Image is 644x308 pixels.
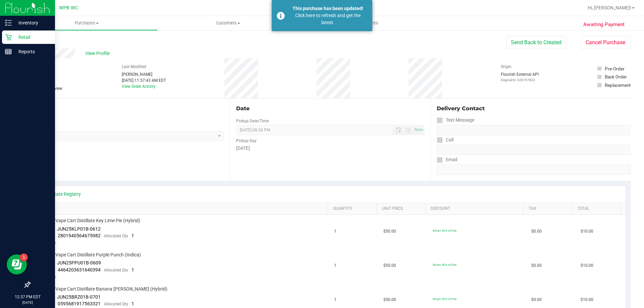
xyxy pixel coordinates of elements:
[506,36,566,49] button: Send Back to Created
[437,135,453,145] label: Call
[5,19,12,26] inline-svg: Inventory
[122,84,156,89] a: View Order Activity
[236,118,269,124] label: Pickup Date/Time
[382,206,423,211] a: Unit Price
[383,297,396,303] span: $50.00
[605,82,631,88] div: Replacement
[40,206,325,211] a: SKU
[605,73,627,80] div: Back Order
[16,20,157,26] span: Purchases
[437,145,631,155] input: Format: (999) 999-9999
[334,228,336,235] span: 1
[39,252,141,258] span: FT 0.5g Vape Cart Distillate Purple Punch (Indica)
[433,263,457,266] span: 80cart: 80% off line
[437,105,631,113] div: Delivery Contact
[577,206,618,211] a: Total
[333,206,374,211] a: Quantity
[531,297,542,303] span: $0.00
[57,294,101,300] span: JUN25BRZ01B-0701
[581,262,593,269] span: $10.00
[236,138,257,144] label: Pickup Day
[57,226,101,232] span: JUN25KLP01B-0612
[58,267,101,272] span: 4464203631640394
[581,297,593,303] span: $10.00
[437,115,474,125] label: Text Message
[122,71,166,77] div: [PERSON_NAME]
[12,19,52,27] p: Inventory
[59,5,78,11] span: WPB WC
[157,16,299,30] a: Customers
[288,12,367,26] div: Click here to refresh and get the latest.
[30,105,224,113] div: Location
[501,71,539,82] div: Flourish External API
[334,262,336,269] span: 1
[5,48,12,55] inline-svg: Reports
[20,253,28,261] iframe: Resource center unread badge
[3,294,52,300] p: 12:37 PM EDT
[85,50,112,57] span: View Profile
[158,20,298,26] span: Customers
[581,228,593,235] span: $10.00
[236,145,424,152] div: [DATE]
[501,77,539,82] p: Original ID: 326707822
[131,267,134,272] span: 1
[437,155,457,165] label: Email
[57,260,101,265] span: JUN25PPU01B-0609
[529,206,570,211] a: Tax
[12,48,52,56] p: Reports
[104,302,128,306] span: Allocated Qty
[122,77,166,83] div: [DATE] 11:57:43 AM EDT
[7,254,27,274] iframe: Resource center
[12,33,52,41] p: Retail
[104,234,128,238] span: Allocated Qty
[437,125,631,135] input: Format: (999) 999-9999
[131,301,134,306] span: 1
[104,268,128,272] span: Allocated Qty
[236,105,424,113] div: Date
[16,16,157,30] a: Purchases
[58,233,101,238] span: 2801940564675982
[583,21,625,28] span: Awaiting Payment
[383,228,396,235] span: $50.00
[58,301,101,306] span: 0595681917563321
[334,297,336,303] span: 1
[433,229,457,232] span: 80cart: 80% off line
[531,262,542,269] span: $0.00
[605,65,625,72] div: Pre-Order
[580,36,631,49] button: Cancel Purchase
[431,206,521,211] a: Discount
[501,64,512,70] label: Origin
[39,218,140,224] span: FT 0.5g Vape Cart Distillate Key Lime Pie (Hybrid)
[39,286,167,292] span: FT 0.5g Vape Cart Distillate Banana [PERSON_NAME] (Hybrid)
[531,228,542,235] span: $0.00
[122,64,146,70] label: Last Modified
[5,34,12,41] inline-svg: Retail
[588,5,631,10] span: Hi, [PERSON_NAME]!
[383,262,396,269] span: $50.00
[131,233,134,238] span: 1
[3,300,52,305] p: [DATE]
[433,297,457,301] span: 80cart: 80% off line
[41,191,81,197] a: View State Registry
[288,5,367,12] div: This purchase has been updated!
